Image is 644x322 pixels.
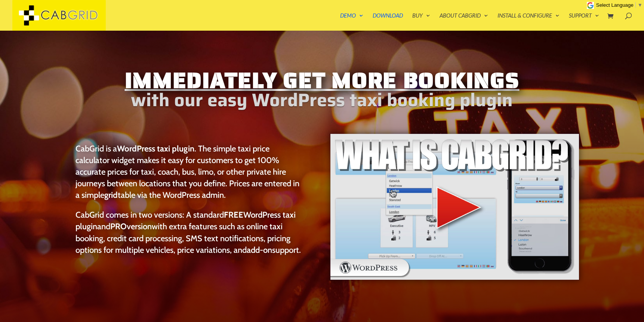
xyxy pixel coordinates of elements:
[247,245,272,255] a: add-on
[340,13,363,31] a: Demo
[12,10,106,18] a: CabGrid Taxi Plugin
[104,190,118,200] strong: grid
[330,275,580,282] a: WordPress taxi booking plugin Intro Video
[110,221,152,231] a: PROversion
[373,13,403,31] a: Download
[412,13,430,31] a: Buy
[596,2,634,8] span: Select Language
[110,221,127,231] strong: PRO
[638,2,643,8] span: ▼
[497,13,560,31] a: Install & Configure
[596,2,643,8] a: Select Language​
[117,144,194,154] strong: WordPress taxi plugin
[330,133,580,280] img: WordPress taxi booking plugin Intro Video
[440,13,488,31] a: About CabGrid
[64,96,579,107] h2: with our easy WordPress taxi booking plugin
[569,13,599,31] a: Support
[64,68,579,96] h1: Immediately Get More Bookings
[598,275,644,311] iframe: chat widget
[76,209,303,255] p: CabGrid comes in two versions: A standard and with extra features such as online taxi booking, cr...
[76,143,303,209] p: CabGrid is a . The simple taxi price calculator widget makes it easy for customers to get 100% ac...
[224,210,243,220] strong: FREE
